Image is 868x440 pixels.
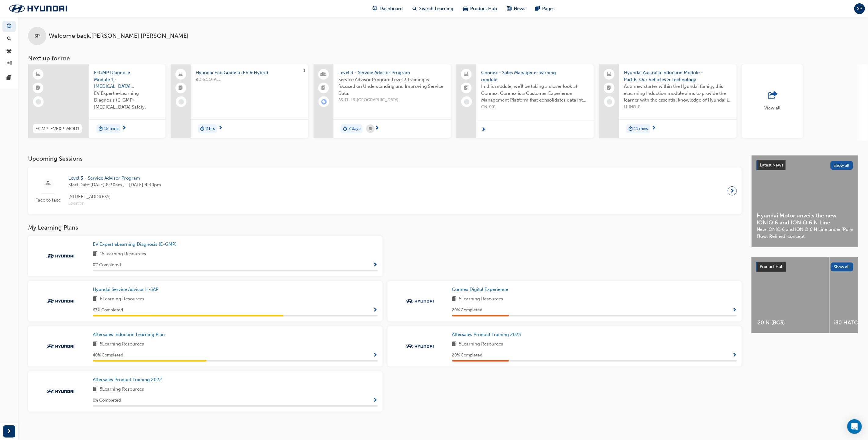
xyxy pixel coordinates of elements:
[49,33,189,40] span: Welcome back , [PERSON_NAME] [PERSON_NAME]
[732,352,737,359] button: Show Progress
[607,70,611,78] span: laptop-icon
[373,306,378,314] button: Show Progress
[93,376,164,383] a: Aftersales Product Training 2022
[452,287,508,292] span: Connex Digital Experience
[93,341,97,348] span: book-icon
[100,341,144,348] span: 5 Learning Resources
[171,64,308,138] a: 0Hyundai Eco Guide to EV & HybridBD-ECO-ALLduration-icon2 hrs
[732,308,737,313] span: Show Progress
[452,307,483,314] span: 20 % Completed
[7,428,12,435] span: next-icon
[768,91,777,100] span: outbound-icon
[94,90,160,111] span: EV Expert e-Learning Diagnosis (E-GMP) - [MEDICAL_DATA] Safety.
[36,84,40,92] span: booktick-icon
[368,2,408,15] a: guage-iconDashboard
[196,76,303,83] span: BD-ECO-ALL
[28,155,742,162] h3: Upcoming Sessions
[857,5,862,12] span: SP
[830,161,853,170] button: Show all
[44,253,77,259] img: Trak
[408,2,459,15] a: search-iconSearch Learning
[413,5,417,13] span: search-icon
[732,306,737,314] button: Show Progress
[68,175,161,182] span: Level 3 - Service Advisor Program
[624,83,732,104] span: As a new starter within the Hyundai family, this eLearning Induction module aims to provide the l...
[338,97,446,104] span: AS-FL-L3-[GEOGRAPHIC_DATA]
[68,181,161,188] span: Start Date: [DATE] 8:30am , - [DATE] 4:30pm
[624,104,732,111] span: H-IND-B
[831,263,854,271] button: Show all
[756,319,824,326] span: i20 N (BC3)
[599,64,737,138] a: Hyundai Australia Induction Module - Part B: Our Vehicles & TechnologyAs a new starter within the...
[7,61,12,66] span: news-icon
[206,125,215,132] span: 2 hrs
[44,343,77,349] img: Trak
[93,241,177,247] span: EV Expert eLearning Diagnosis (E-GMP)
[403,343,437,349] img: Trak
[847,419,862,434] div: Open Intercom Messenger
[732,353,737,358] span: Show Progress
[452,286,511,293] a: Connex Digital Experience
[348,125,360,132] span: 2 days
[28,224,742,231] h3: My Learning Plans
[93,286,161,293] a: Hyundai Service Advisor H-SAP
[68,193,161,200] span: [STREET_ADDRESS]
[757,226,853,240] span: New IONIQ 6 and IONIQ 6 N Line under ‘Pure Flow, Refined’ concept.
[93,377,162,382] span: Aftersales Product Training 2022
[200,125,204,133] span: duration-icon
[93,331,167,338] a: Aftersales Induction Learning Plan
[93,307,123,314] span: 67 % Completed
[373,261,378,269] button: Show Progress
[464,70,469,78] span: laptop-icon
[373,353,378,358] span: Show Progress
[93,386,97,393] span: book-icon
[104,125,118,132] span: 15 mins
[452,341,457,348] span: book-icon
[35,125,79,132] span: EGMP-EVEXP-MOD1
[68,200,161,207] span: Location
[470,5,497,12] span: Product Hub
[7,48,12,54] span: car-icon
[757,160,853,170] a: Latest NewsShow all
[535,5,540,13] span: pages-icon
[218,126,223,131] span: next-icon
[481,127,486,133] span: next-icon
[7,36,11,42] span: search-icon
[46,180,51,188] span: sessionType_FACE_TO_FACE-icon
[36,99,41,105] span: learningRecordVerb_NONE-icon
[607,84,611,92] span: booktick-icon
[373,263,378,268] span: Show Progress
[452,352,483,359] span: 20 % Completed
[481,83,589,104] span: In this module, we'll be taking a closer look at Connex. Connex is a Customer Experience Manageme...
[322,70,326,78] span: people-icon
[93,397,121,404] span: 0 % Completed
[122,126,126,131] span: next-icon
[651,126,656,131] span: next-icon
[321,99,327,105] span: learningRecordVerb_ENROLL-icon
[607,99,612,105] span: learningRecordVerb_NONE-icon
[7,24,12,29] span: guage-icon
[343,125,347,133] span: duration-icon
[757,212,853,226] span: Hyundai Motor unveils the new IONIQ 6 and IONIQ 6 N Line
[634,125,648,132] span: 11 mins
[403,298,437,304] img: Trak
[44,388,77,395] img: Trak
[100,295,144,303] span: 6 Learning Resources
[18,55,868,62] h3: Next up for me
[28,64,165,138] a: EGMP-EVEXP-MOD1E-GMP Diagnose Module 1 - [MEDICAL_DATA] SafetyEV Expert e-Learning Diagnosis (E-G...
[751,155,858,247] a: Latest NewsShow allHyundai Motor unveils the new IONIQ 6 and IONIQ 6 N LineNew IONIQ 6 and IONIQ ...
[338,76,446,97] span: Service Advisor Program Level 3 training is focused on Understanding and Improving Service Data.
[542,5,555,12] span: Pages
[507,5,512,13] span: news-icon
[459,2,502,15] a: car-iconProduct Hub
[44,298,77,304] img: Trak
[373,308,378,313] span: Show Progress
[93,262,121,269] span: 0 % Completed
[35,33,40,40] span: SP
[760,264,783,269] span: Product Hub
[179,70,183,78] span: laptop-icon
[375,126,379,131] span: next-icon
[452,332,521,337] span: Aftersales Product Training 2023
[373,352,378,359] button: Show Progress
[756,262,853,272] a: Product HubShow all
